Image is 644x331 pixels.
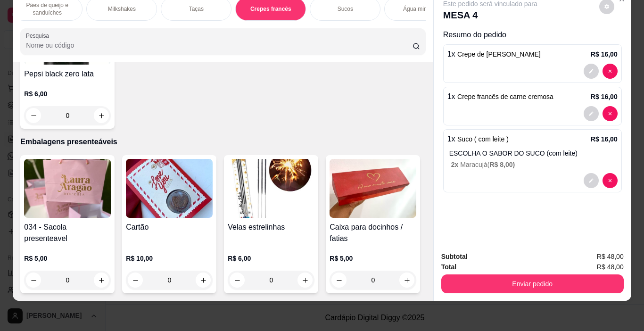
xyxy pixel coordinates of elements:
input: Pesquisa [26,41,413,50]
label: Pesquisa [26,32,52,40]
p: R$ 10,00 [126,254,213,263]
button: decrease-product-quantity [230,273,245,288]
span: Crepe francês de carne cremosa [457,93,553,100]
strong: Subtotal [441,253,468,260]
p: 1 x [447,91,553,102]
p: Crepes francês [250,5,291,13]
p: Sucos [338,5,353,13]
span: R$ 48,00 [597,262,624,272]
h4: Cartão [126,222,213,233]
p: Milkshakes [108,5,136,13]
p: Maracujá ( [451,160,618,169]
p: Taças [189,5,204,13]
button: decrease-product-quantity [26,108,41,123]
button: decrease-product-quantity [603,64,618,79]
button: decrease-product-quantity [584,64,599,79]
span: Crepe de [PERSON_NAME] [457,50,541,58]
img: product-image [24,159,111,218]
button: decrease-product-quantity [603,106,618,121]
p: R$ 6,00 [24,89,111,99]
button: decrease-product-quantity [26,273,41,288]
button: decrease-product-quantity [584,106,599,121]
p: MESA 4 [443,8,537,22]
button: increase-product-quantity [297,273,313,288]
p: R$ 16,00 [591,50,618,59]
p: Água mineral [403,5,437,13]
button: increase-product-quantity [94,273,109,288]
button: decrease-product-quantity [584,173,599,188]
button: increase-product-quantity [196,273,211,288]
p: R$ 16,00 [591,134,618,144]
p: Resumo do pedido [443,29,622,41]
h4: 034 - Sacola presenteavel [24,222,111,244]
p: Pães de queijo e sanduíches [20,1,74,17]
p: R$ 5,00 [24,254,111,263]
button: increase-product-quantity [94,108,109,123]
img: product-image [330,159,416,218]
span: R$ 48,00 [597,251,624,262]
button: decrease-product-quantity [128,273,143,288]
button: decrease-product-quantity [331,273,347,288]
img: product-image [228,159,314,218]
p: R$ 16,00 [591,92,618,101]
h4: Velas estrelinhas [228,222,314,233]
h4: Caixa para docinhos / fatias [330,222,416,244]
span: Suco ( com leite ) [457,135,509,143]
p: Embalagens presenteáveis [20,136,425,148]
p: 1 x [447,133,509,145]
p: R$ 6,00 [228,254,314,263]
span: 2 x [451,161,460,168]
button: decrease-product-quantity [603,173,618,188]
strong: Total [441,263,456,271]
p: 1 x [447,49,541,60]
span: R$ 8,00 ) [489,161,515,168]
img: product-image [126,159,213,218]
p: ESCOLHA O SABOR DO SUCO (com leite) [449,149,618,158]
p: R$ 5,00 [330,254,416,263]
button: Enviar pedido [441,274,624,293]
h4: Pepsi black zero lata [24,68,111,80]
button: increase-product-quantity [399,273,414,288]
